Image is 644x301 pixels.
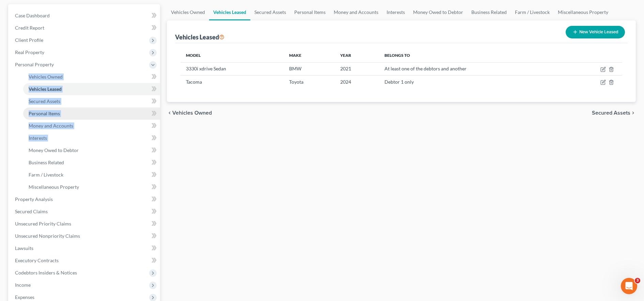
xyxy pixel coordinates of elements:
[15,13,50,18] span: Case Dashboard
[554,4,612,20] a: Miscellaneous Property
[23,132,160,144] a: Interests
[10,22,160,34] a: Credit Report
[29,135,47,141] span: Interests
[15,49,44,55] span: Real Property
[379,62,567,75] td: At least one of the debtors and another
[10,205,160,218] a: Secured Claims
[284,62,335,75] td: BMW
[167,4,209,20] a: Vehicles Owned
[23,169,160,181] a: Farm / Livestock
[330,4,382,20] a: Money and Accounts
[23,71,160,83] a: Vehicles Owned
[29,160,64,165] span: Business Related
[379,49,567,62] th: Belongs To
[382,4,409,20] a: Interests
[15,221,71,227] span: Unsecured Priority Claims
[284,49,335,62] th: Make
[15,270,77,275] span: Codebtors Insiders & Notices
[467,4,511,20] a: Business Related
[23,83,160,95] a: Vehicles Leased
[250,4,290,20] a: Secured Assets
[15,294,34,300] span: Expenses
[180,76,284,88] td: Tacoma
[29,86,62,92] span: Vehicles Leased
[10,193,160,205] a: Property Analysis
[290,4,330,20] a: Personal Items
[15,37,43,43] span: Client Profile
[15,25,44,31] span: Credit Report
[180,49,284,62] th: Model
[592,110,636,116] button: Secured Assets chevron_right
[592,110,630,116] span: Secured Assets
[635,278,640,283] span: 3
[29,147,79,153] span: Money Owed to Debtor
[379,76,567,88] td: Debtor 1 only
[15,257,59,263] span: Executory Contracts
[23,107,160,120] a: Personal Items
[167,110,212,116] button: chevron_left Vehicles Owned
[29,123,73,129] span: Money and Accounts
[15,245,33,251] span: Lawsuits
[15,196,53,202] span: Property Analysis
[23,95,160,107] a: Secured Assets
[29,184,79,190] span: Miscellaneous Property
[284,76,335,88] td: Toyota
[335,62,379,75] td: 2021
[23,144,160,156] a: Money Owed to Debtor
[23,120,160,132] a: Money and Accounts
[10,230,160,242] a: Unsecured Nonpriority Claims
[29,74,63,80] span: Vehicles Owned
[409,4,467,20] a: Money Owed to Debtor
[15,62,54,67] span: Personal Property
[15,233,80,239] span: Unsecured Nonpriority Claims
[621,278,637,294] iframe: Intercom live chat
[10,218,160,230] a: Unsecured Priority Claims
[209,4,250,20] a: Vehicles Leased
[335,76,379,88] td: 2024
[180,62,284,75] td: 3330i xdrive Sedan
[511,4,554,20] a: Farm / Livestock
[15,208,48,214] span: Secured Claims
[10,254,160,267] a: Executory Contracts
[23,181,160,193] a: Miscellaneous Property
[335,49,379,62] th: Year
[630,110,636,116] i: chevron_right
[23,156,160,169] a: Business Related
[566,26,625,38] button: New Vehicle Leased
[175,33,224,41] div: Vehicles Leased
[29,172,63,178] span: Farm / Livestock
[10,10,160,22] a: Case Dashboard
[15,282,31,288] span: Income
[167,110,172,116] i: chevron_left
[29,111,60,116] span: Personal Items
[29,98,60,104] span: Secured Assets
[10,242,160,254] a: Lawsuits
[172,110,212,116] span: Vehicles Owned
